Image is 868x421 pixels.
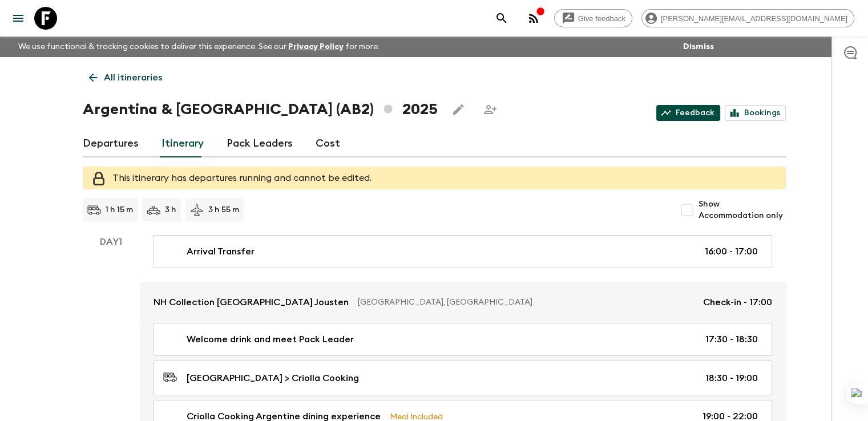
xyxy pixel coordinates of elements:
[572,14,632,23] span: Give feedback
[705,371,758,385] p: 18:30 - 19:00
[187,333,354,346] p: Welcome drink and meet Pack Leader
[154,295,349,309] p: NH Collection [GEOGRAPHIC_DATA] Jousten
[680,39,717,55] button: Dismiss
[316,130,340,157] a: Cost
[162,130,204,157] a: Itinerary
[703,295,772,309] p: Check-in - 17:00
[154,323,772,356] a: Welcome drink and meet Pack Leader17:30 - 18:30
[83,130,139,157] a: Departures
[104,71,162,84] p: All itineraries
[83,98,438,121] h1: Argentina & [GEOGRAPHIC_DATA] (AB2) 2025
[699,199,785,221] span: Show Accommodation only
[490,7,513,30] button: search adventures
[83,66,168,89] a: All itineraries
[140,282,786,323] a: NH Collection [GEOGRAPHIC_DATA] Jousten[GEOGRAPHIC_DATA], [GEOGRAPHIC_DATA]Check-in - 17:00
[447,98,470,121] button: Edit this itinerary
[479,98,502,121] span: Share this itinerary
[14,37,384,57] p: We use functional & tracking cookies to deliver this experience. See our for more.
[641,9,854,27] div: [PERSON_NAME][EMAIL_ADDRESS][DOMAIN_NAME]
[154,361,772,395] a: [GEOGRAPHIC_DATA] > Criolla Cooking18:30 - 19:00
[358,297,694,308] p: [GEOGRAPHIC_DATA], [GEOGRAPHIC_DATA]
[165,204,176,216] p: 3 h
[208,204,239,216] p: 3 h 55 m
[112,173,372,183] span: This itinerary has departures running and cannot be edited.
[187,245,255,258] p: Arrival Transfer
[705,245,758,258] p: 16:00 - 17:00
[83,235,140,249] p: Day 1
[705,333,758,346] p: 17:30 - 18:30
[7,7,30,30] button: menu
[187,371,359,385] p: [GEOGRAPHIC_DATA] > Criolla Cooking
[655,14,854,23] span: [PERSON_NAME][EMAIL_ADDRESS][DOMAIN_NAME]
[656,105,720,121] a: Feedback
[106,204,133,216] p: 1 h 15 m
[288,43,344,51] a: Privacy Policy
[725,105,786,121] a: Bookings
[154,235,772,268] a: Arrival Transfer16:00 - 17:00
[554,9,632,27] a: Give feedback
[227,130,293,157] a: Pack Leaders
